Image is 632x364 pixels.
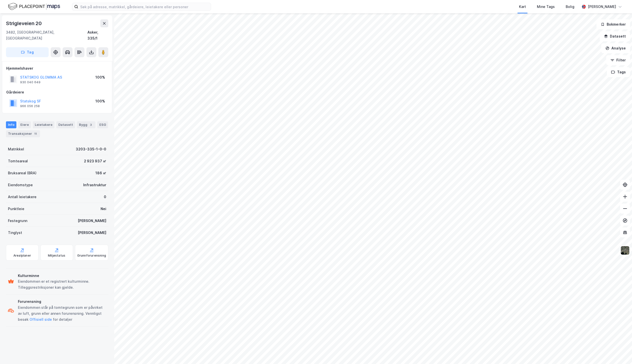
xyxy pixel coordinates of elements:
[88,122,93,127] div: 3
[78,230,106,236] div: [PERSON_NAME]
[601,43,630,53] button: Analyse
[18,305,106,322] div: Eiendommen står på tomtegrunn som er påvirket av luft, grunn eller annen forurensning. Vennligst ...
[33,121,54,128] div: Leietakere
[48,254,65,258] div: Miljøstatus
[76,146,106,152] div: 3203-335-1-0-0
[607,67,630,77] button: Tags
[83,182,106,188] div: Infrastruktur
[600,31,630,41] button: Datasett
[607,340,632,364] iframe: Chat Widget
[95,74,105,80] div: 100%
[56,121,75,128] div: Datasett
[18,121,31,128] div: Eiere
[620,246,630,255] img: 9k=
[8,218,27,224] div: Festegrunn
[78,3,211,10] input: Søk på adresse, matrikkel, gårdeiere, leietakere eller personer
[78,218,106,224] div: [PERSON_NAME]
[6,130,40,137] div: Transaksjoner
[6,65,108,71] div: Hjemmelshaver
[588,4,616,10] div: [PERSON_NAME]
[8,170,37,176] div: Bruksareal (BRA)
[607,340,632,364] div: Chatt-widget
[8,230,22,236] div: Tinglyst
[8,158,28,164] div: Tomteareal
[537,4,555,10] div: Mine Tags
[104,194,106,200] div: 0
[95,170,106,176] div: 186 ㎡
[8,206,24,212] div: Punktleie
[87,29,108,41] div: Asker, 335/1
[77,121,95,128] div: Bygg
[8,2,60,11] img: logo.f888ab2527a4732fd821a326f86c7f29.svg
[18,273,106,279] div: Kulturminne
[606,55,630,65] button: Filter
[20,80,40,84] div: 930 040 649
[566,4,574,10] div: Bolig
[6,29,87,41] div: 3482, [GEOGRAPHIC_DATA], [GEOGRAPHIC_DATA]
[8,194,37,200] div: Antall leietakere
[20,104,40,108] div: 966 056 258
[6,19,43,27] div: Strigleveien 20
[8,146,24,152] div: Matrikkel
[6,89,108,95] div: Gårdeiere
[77,254,106,258] div: Grunnforurensning
[101,206,106,212] div: Nei
[6,121,16,128] div: Info
[13,254,31,258] div: Arealplaner
[18,299,106,305] div: Forurensning
[596,19,630,29] button: Bokmerker
[84,158,106,164] div: 2 923 937 ㎡
[33,131,38,136] div: 11
[18,278,106,290] div: Eiendommen er et registrert kulturminne. Tilleggsrestriksjoner kan gjelde.
[95,98,105,104] div: 100%
[8,182,33,188] div: Eiendomstype
[519,4,526,10] div: Kart
[97,121,108,128] div: ESG
[6,47,49,57] button: Tag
